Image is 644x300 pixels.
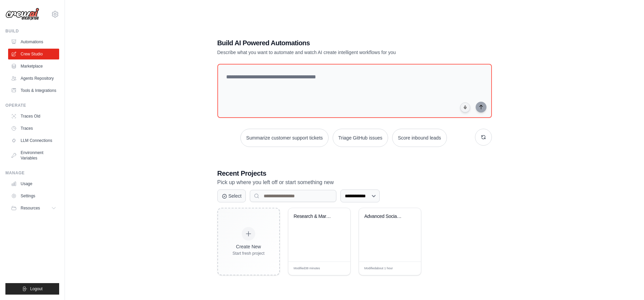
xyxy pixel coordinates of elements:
[30,286,43,292] span: Logout
[233,243,265,250] div: Create New
[333,129,388,147] button: Triage GitHub issues
[217,49,445,56] p: Describe what you want to automate and watch AI create intelligent workflows for you
[8,49,59,59] a: Crew Studio
[364,214,405,220] div: Advanced Social Media Management Suite
[5,103,59,108] div: Operate
[8,147,59,164] a: Environment Variables
[5,8,39,21] img: Logo
[8,85,59,96] a: Tools & Integrations
[294,266,320,271] span: Modified 38 minutes
[8,191,59,201] a: Settings
[364,266,393,271] span: Modified about 1 hour
[610,268,644,300] iframe: Chat Widget
[21,205,40,211] span: Resources
[233,251,265,256] div: Start fresh project
[8,36,59,47] a: Automations
[217,178,492,187] p: Pick up where you left off or start something new
[8,61,59,72] a: Marketplace
[334,266,340,271] span: Edit
[8,203,59,214] button: Resources
[294,214,335,220] div: Research & Markdown Export Automation
[217,38,445,48] h1: Build AI Powered Automations
[8,135,59,146] a: LLM Connections
[5,170,59,176] div: Manage
[392,129,447,147] button: Score inbound leads
[240,129,328,147] button: Summarize customer support tickets
[217,169,492,178] h3: Recent Projects
[5,283,59,295] button: Logout
[8,123,59,134] a: Traces
[8,111,59,122] a: Traces Old
[8,73,59,84] a: Agents Repository
[475,129,492,146] button: Get new suggestions
[5,28,59,34] div: Build
[217,190,246,202] button: Select
[8,178,59,189] a: Usage
[460,102,470,112] button: Click to speak your automation idea
[405,266,410,271] span: Edit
